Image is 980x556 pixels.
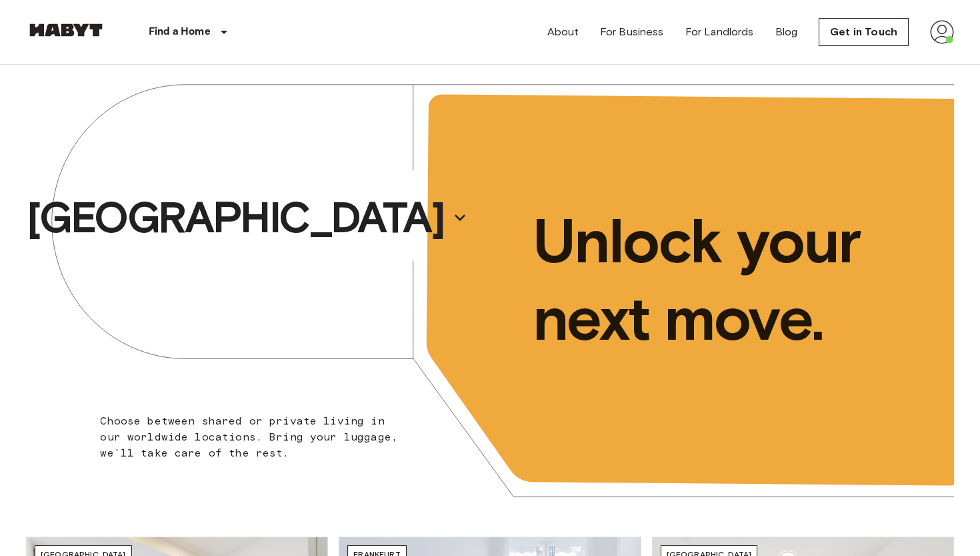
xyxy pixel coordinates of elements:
[819,18,909,46] a: Get in Touch
[600,24,664,40] a: For Business
[547,24,579,40] a: About
[149,24,211,40] p: Find a Home
[533,202,933,357] p: Unlock your next move.
[27,191,444,244] p: [GEOGRAPHIC_DATA]
[930,20,954,44] img: avatar
[21,187,473,248] button: [GEOGRAPHIC_DATA]
[685,24,754,40] a: For Landlords
[26,23,106,37] img: Habyt
[775,24,798,40] a: Blog
[100,413,406,461] p: Choose between shared or private living in our worldwide locations. Bring your luggage, we'll tak...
